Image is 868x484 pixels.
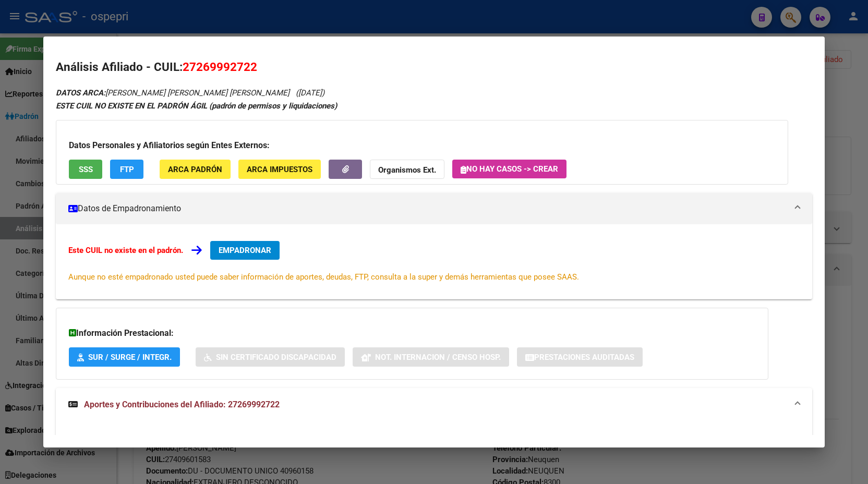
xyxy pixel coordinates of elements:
[56,58,812,76] h2: Análisis Afiliado - CUIL:
[378,165,436,175] strong: Organismos Ext.
[68,272,579,282] span: Aunque no esté empadronado usted puede saber información de aportes, deudas, FTP, consulta a la s...
[56,88,290,98] span: [PERSON_NAME] [PERSON_NAME] [PERSON_NAME]
[68,202,787,215] mat-panel-title: Datos de Empadronamiento
[247,165,312,174] span: ARCA Impuestos
[69,160,102,179] button: SSS
[296,88,324,98] span: ([DATE])
[353,347,509,367] button: Not. Internacion / Censo Hosp.
[88,353,172,362] span: SUR / SURGE / INTEGR.
[219,246,271,255] span: EMPADRONAR
[56,193,812,224] mat-expansion-panel-header: Datos de Empadronamiento
[210,241,280,260] button: EMPADRONAR
[461,164,558,174] span: No hay casos -> Crear
[56,88,105,98] strong: DATOS ARCA:
[69,327,755,340] h3: Información Prestacional:
[120,165,134,174] span: FTP
[160,160,231,179] button: ARCA Padrón
[452,160,566,178] button: No hay casos -> Crear
[56,224,812,299] div: Datos de Empadronamiento
[79,165,93,174] span: SSS
[168,165,222,174] span: ARCA Padrón
[110,160,143,179] button: FTP
[68,246,183,255] strong: Este CUIL no existe en el padrón.
[375,353,501,362] span: Not. Internacion / Censo Hosp.
[534,353,634,362] span: Prestaciones Auditadas
[517,347,643,367] button: Prestaciones Auditadas
[56,101,337,111] strong: ESTE CUIL NO EXISTE EN EL PADRÓN ÁGIL (padrón de permisos y liquidaciones)
[370,160,444,179] button: Organismos Ext.
[84,400,280,409] span: Aportes y Contribuciones del Afiliado: 27269992722
[56,388,812,421] mat-expansion-panel-header: Aportes y Contribuciones del Afiliado: 27269992722
[69,139,775,152] h3: Datos Personales y Afiliatorios según Entes Externos:
[183,60,257,74] span: 27269992722
[69,347,180,367] button: SUR / SURGE / INTEGR.
[216,353,336,362] span: Sin Certificado Discapacidad
[238,160,321,179] button: ARCA Impuestos
[833,449,858,474] iframe: Intercom live chat
[196,347,345,367] button: Sin Certificado Discapacidad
